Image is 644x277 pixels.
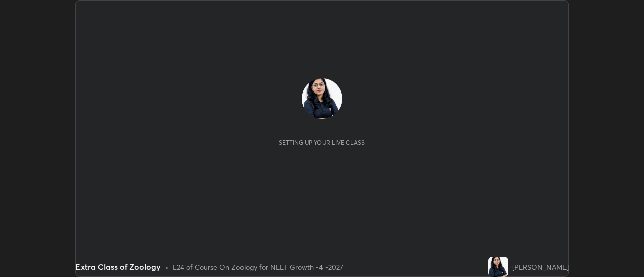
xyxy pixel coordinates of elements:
[279,139,365,146] div: Setting up your live class
[302,78,342,119] img: c5c1c0953fab4165a3d8556d5a9fe923.jpg
[488,257,508,277] img: c5c1c0953fab4165a3d8556d5a9fe923.jpg
[165,262,169,272] div: •
[173,262,343,272] div: L24 of Course On Zoology for NEET Growth -4 -2027
[75,261,161,273] div: Extra Class of Zoology
[512,262,569,272] div: [PERSON_NAME]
